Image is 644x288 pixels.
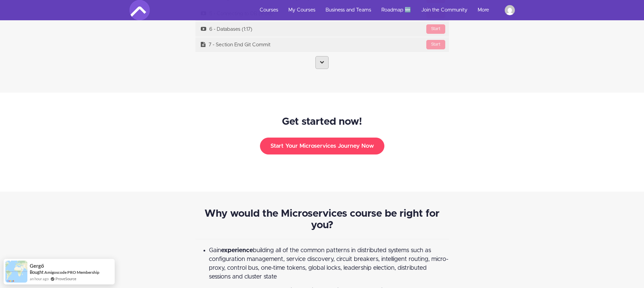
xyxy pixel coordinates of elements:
span: Why would the Microservices course be right for you? [205,209,439,230]
span: Gergő [30,263,44,269]
a: Start7 - Section End Git Commit [195,37,449,52]
strong: experience [221,247,253,254]
a: Amigoscode PRO Membership [44,270,99,275]
div: Start [426,40,445,49]
img: drmhere@gmail.com [505,5,515,15]
span: Bought [30,269,44,275]
a: ProveSource [55,276,76,282]
span: an hour ago [30,276,49,282]
div: Start [426,24,445,34]
span: Gain building all of the common patterns in distributed systems such as configuration management,... [209,247,448,280]
button: Start Your Microservices Journey Now [260,138,384,154]
a: Start6 - Databases (1:17) [195,22,449,37]
img: provesource social proof notification image [5,261,27,283]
